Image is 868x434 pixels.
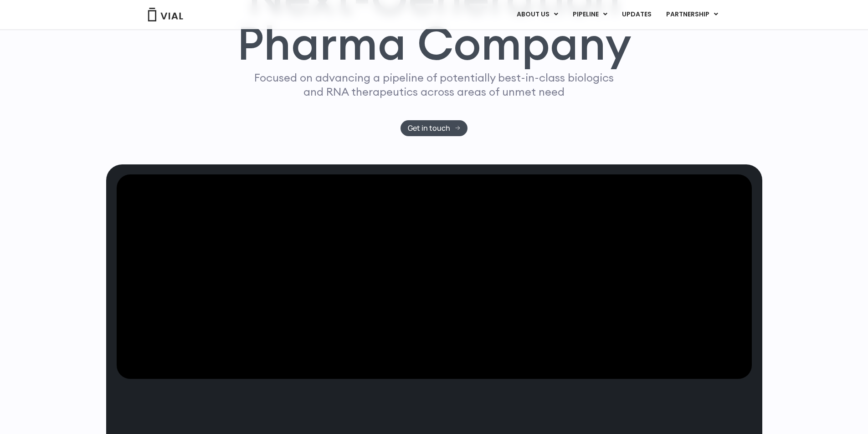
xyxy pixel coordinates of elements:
[147,8,184,21] img: Vial Logo
[509,7,565,22] a: ABOUT USMenu Toggle
[565,7,614,22] a: PIPELINEMenu Toggle
[401,120,467,136] a: Get in touch
[408,125,450,132] span: Get in touch
[615,7,658,22] a: UPDATES
[251,71,618,99] p: Focused on advancing a pipeline of potentially best-in-class biologics and RNA therapeutics acros...
[659,7,725,22] a: PARTNERSHIPMenu Toggle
